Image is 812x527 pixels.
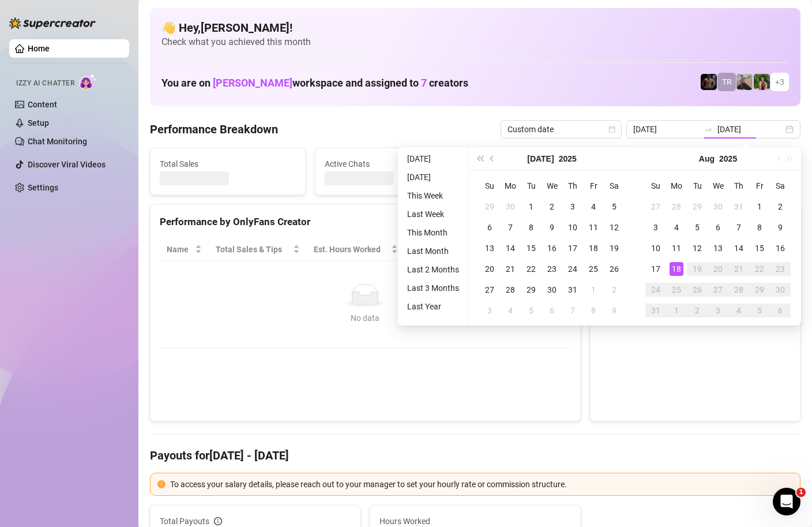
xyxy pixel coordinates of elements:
span: exclamation-circle [157,480,166,488]
th: Chat Conversion [479,238,571,261]
th: Name [160,238,209,261]
a: Discover Viral Videos [28,160,106,169]
th: Sales / Hour [405,238,479,261]
a: Home [28,44,50,53]
span: + 3 [775,76,784,88]
h4: Payouts for [DATE] - [DATE] [150,447,800,464]
span: 7 [421,77,427,89]
a: Setup [28,118,49,128]
span: calendar [608,126,615,133]
div: Est. Hours Worked [314,243,389,256]
span: info-circle [214,517,222,525]
span: Messages Sent [490,158,626,170]
span: Total Sales & Tips [216,243,290,256]
iframe: Intercom live chat [773,488,800,515]
div: Sales by OnlyFans Creator [600,214,791,230]
div: Performance by OnlyFans Creator [160,214,571,230]
span: swap-right [704,125,713,134]
a: Content [28,100,57,109]
th: Total Sales & Tips [209,238,306,261]
h4: 👋 Hey, [PERSON_NAME] ! [161,20,789,36]
img: AI Chatter [79,73,97,90]
span: Custom date [507,121,615,138]
input: Start date [633,123,699,136]
h1: You are on workspace and assigned to creators [161,77,468,89]
span: to [704,125,713,134]
span: TR [722,76,732,88]
input: End date [717,123,783,136]
span: Active Chats [325,158,461,170]
h4: Performance Breakdown [150,121,278,137]
div: To access your salary details, please reach out to your manager to set your hourly rate or commis... [170,478,793,491]
img: Nathaniel [754,74,770,90]
span: Sales / Hour [412,243,463,256]
div: No data [171,312,559,324]
img: Trent [701,74,717,90]
span: Check what you achieved this month [161,36,789,48]
img: LC [736,74,753,90]
span: [PERSON_NAME] [213,77,292,89]
a: Settings [28,183,58,192]
a: Chat Monitoring [28,137,87,146]
span: Chat Conversion [486,243,555,256]
span: Izzy AI Chatter [16,78,74,89]
span: 1 [796,488,806,497]
span: Name [167,243,193,256]
img: logo-BBDzfeDw.svg [9,17,96,29]
span: Total Sales [160,158,296,170]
